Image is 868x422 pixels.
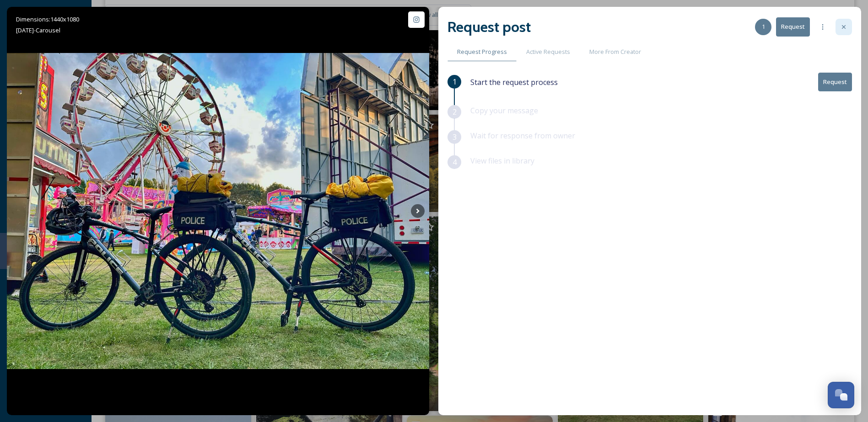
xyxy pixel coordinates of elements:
[453,132,457,142] span: 3
[589,47,641,56] span: More From Creator
[457,47,507,56] span: Request Progress
[470,77,558,88] span: Start the request process
[762,22,765,31] span: 1
[470,105,538,116] span: Copy your message
[453,76,457,87] span: 1
[776,17,810,36] button: Request
[16,15,79,23] span: Dimensions: 1440 x 1080
[16,26,60,34] span: [DATE] - Carousel
[7,53,429,369] img: Members of drps_officialnorth were in attendance at the Uxbridge Fall Fair again yesterday. 🚔 And...
[828,382,854,408] button: Open Chat
[818,73,852,91] button: Request
[453,157,457,168] span: 4
[447,16,531,38] h2: Request post
[453,106,457,117] span: 2
[526,47,570,56] span: Active Requests
[470,156,534,166] span: View files in library
[470,131,575,141] span: Wait for response from owner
